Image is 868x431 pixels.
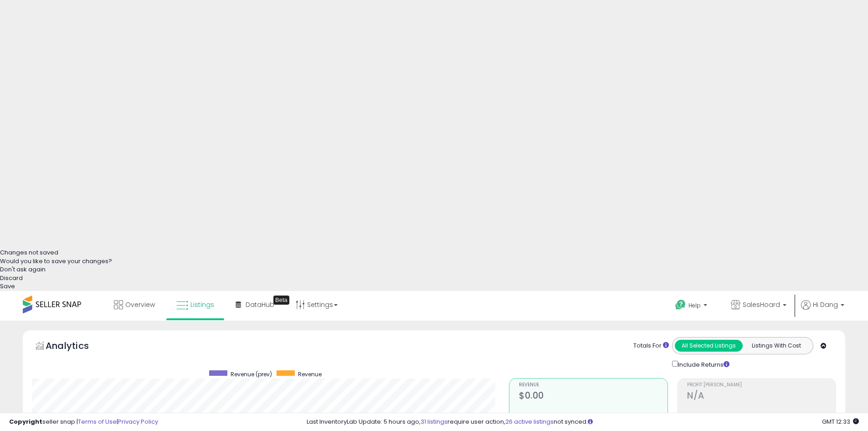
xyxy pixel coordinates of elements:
a: SalesHoard [724,291,793,321]
div: Tooltip anchor [273,296,289,305]
h2: N/A [687,390,836,403]
a: Help [668,292,716,321]
i: Get Help [675,299,686,311]
a: DataHub [229,291,281,318]
span: Profit [PERSON_NAME] [687,383,836,388]
a: Settings [289,291,344,318]
span: Revenue [298,370,322,378]
a: 31 listings [421,417,447,426]
span: Revenue (prev) [231,370,272,378]
a: 26 active listings [505,417,554,426]
div: seller snap | | [9,418,158,426]
span: Revenue [519,383,668,388]
span: DataHub [246,300,274,309]
a: Privacy Policy [118,417,158,426]
div: Totals For [633,342,669,350]
a: Overview [107,291,162,318]
div: Last InventoryLab Update: 5 hours ago, require user action, not synced. [307,418,859,426]
span: Hi Dang [813,300,838,309]
span: Help [688,301,701,309]
h2: $0.00 [519,390,668,403]
a: Listings [169,291,221,318]
a: Terms of Use [78,417,117,426]
span: SalesHoard [743,300,780,309]
a: Hi Dang [801,300,844,321]
span: 2025-09-15 12:33 GMT [822,417,859,426]
strong: Copyright [9,417,42,426]
span: Listings [190,300,214,309]
button: All Selected Listings [675,340,743,352]
span: Overview [125,300,155,309]
div: Include Returns [665,359,740,369]
button: Listings With Cost [742,340,810,352]
h5: Analytics [46,339,107,354]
